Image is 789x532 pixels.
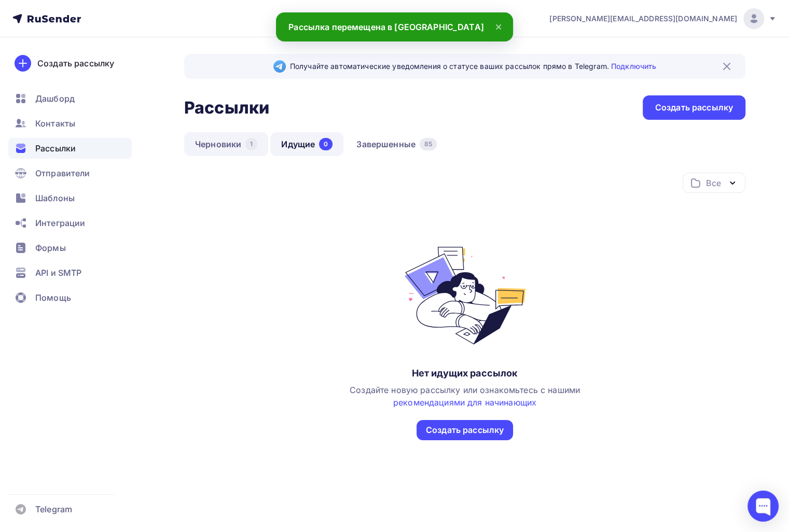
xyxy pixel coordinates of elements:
[184,132,268,156] a: Черновики1
[350,385,580,408] span: Создайте новую рассылку или ознакомьтесь с нашими
[35,192,75,204] span: Шаблоны
[8,163,132,184] a: Отправители
[8,138,132,159] a: Рассылки
[426,424,504,436] div: Создать рассылку
[611,62,656,71] a: Подключить
[37,57,114,69] div: Создать рассылку
[8,113,132,134] a: Контакты
[273,60,286,73] img: Telegram
[35,503,72,515] span: Telegram
[420,138,437,150] div: 85
[184,97,269,118] h2: Рассылки
[245,138,257,150] div: 1
[549,13,737,24] span: [PERSON_NAME][EMAIL_ADDRESS][DOMAIN_NAME]
[35,167,90,179] span: Отправители
[35,267,81,279] span: API и SMTP
[35,217,85,229] span: Интеграции
[345,132,448,156] a: Завершенные85
[35,242,66,254] span: Формы
[683,173,745,193] button: Все
[393,397,536,408] a: рекомендациями для начинающих
[35,142,76,155] span: Рассылки
[549,8,777,29] a: [PERSON_NAME][EMAIL_ADDRESS][DOMAIN_NAME]
[290,61,656,72] span: Получайте автоматические уведомления о статусе ваших рассылок прямо в Telegram.
[319,138,333,150] div: 0
[35,92,75,105] span: Дашборд
[8,237,132,258] a: Формы
[35,291,71,304] span: Помощь
[270,132,343,156] a: Идущие0
[8,88,132,109] a: Дашборд
[8,188,132,208] a: Шаблоны
[412,367,518,380] div: Нет идущих рассылок
[706,177,721,189] div: Все
[35,117,75,130] span: Контакты
[655,102,733,114] div: Создать рассылку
